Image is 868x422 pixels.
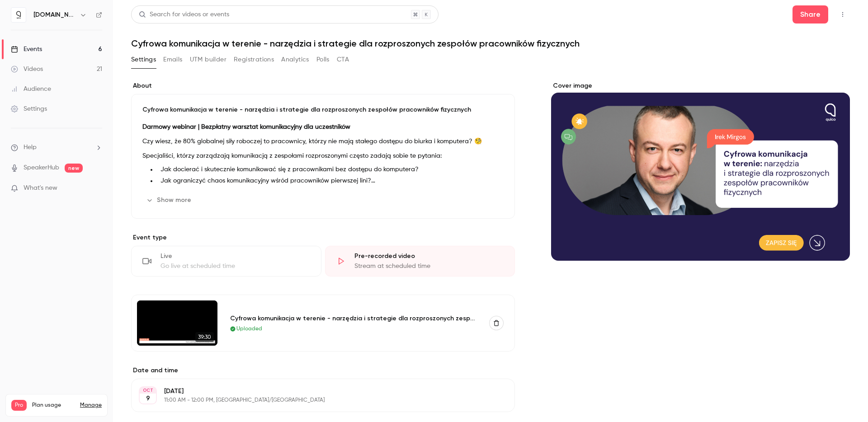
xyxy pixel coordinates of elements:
[195,332,214,342] span: 39:30
[11,400,27,411] span: Pro
[164,397,467,404] p: 11:00 AM - 12:00 PM, [GEOGRAPHIC_DATA]/[GEOGRAPHIC_DATA]
[11,104,47,113] div: Settings
[33,10,76,19] h6: [DOMAIN_NAME]
[354,252,504,261] div: Pre-recorded video
[11,45,42,54] div: Events
[160,262,310,271] div: Go live at scheduled time
[91,184,102,192] iframe: Noticeable Trigger
[281,52,309,67] button: Analytics
[142,124,350,130] strong: Darmowy webinar | Bezpłatny warsztat komunikacyjny dla uczestników
[190,52,226,67] button: UTM builder
[11,65,43,74] div: Videos
[551,81,850,261] section: Cover image
[11,8,26,22] img: quico.io
[142,193,197,207] button: Show more
[316,52,330,67] button: Polls
[80,402,102,409] a: Manage
[142,105,504,114] p: Cyfrowa komunikacja w terenie - narzędzia i strategie dla rozproszonych zespołów pracowników fizy...
[11,143,102,152] li: help-dropdown-opener
[131,366,515,375] label: Date and time
[65,164,83,173] span: new
[354,262,504,271] div: Stream at scheduled time
[157,165,504,174] li: Jak docierać i skutecznie komunikować się z pracownikami bez dostępu do komputera?
[236,325,262,333] span: Uploaded
[11,84,51,94] div: Audience
[160,252,310,261] div: Live
[24,163,59,173] a: SpeakerHub
[164,387,467,396] p: [DATE]
[230,314,479,323] div: Cyfrowa komunikacja w terenie - narzędzia i strategie dla rozproszonych zespołów pracowników fizy...
[32,402,75,409] span: Plan usage
[131,52,156,67] button: Settings
[131,246,321,277] div: LiveGo live at scheduled time
[24,183,57,193] span: What's new
[24,143,37,152] span: Help
[142,136,504,147] p: Czy wiesz, że 80% globalnej siły roboczej to pracownicy, którzy nie mają stałego dostępu do biurk...
[163,52,182,67] button: Emails
[234,52,274,67] button: Registrations
[139,10,229,19] div: Search for videos or events
[146,394,150,403] p: 9
[325,246,515,277] div: Pre-recorded videoStream at scheduled time
[142,150,504,161] p: Specjaliści, którzy zarządzają komunikacją z zespołami rozproszonymi często zadają sobie te pytania:
[157,176,504,186] li: Jak ograniczyć chaos komunikacyjny wśród pracowników pierwszej lini?
[131,38,850,49] h1: Cyfrowa komunikacja w terenie - narzędzia i strategie dla rozproszonych zespołów pracowników fizy...
[337,52,349,67] button: CTA
[131,81,515,90] label: About
[131,233,515,242] p: Event type
[793,5,828,23] button: Share
[140,387,156,394] div: OCT
[551,81,850,90] label: Cover image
